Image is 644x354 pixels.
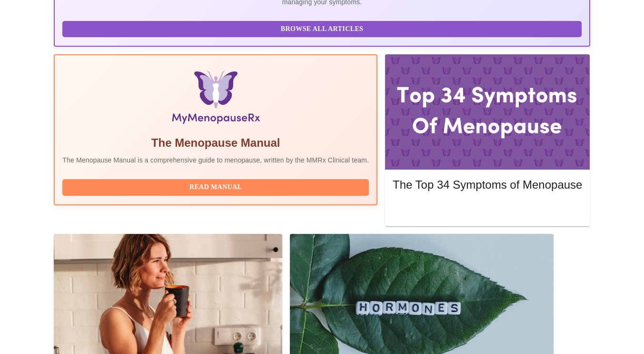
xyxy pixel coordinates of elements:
h5: The Menopause Manual [62,135,369,151]
a: Browse All Articles [62,24,584,32]
p: The Menopause Manual is a comprehensive guide to menopause, written by the MMRx Clinical team. [62,155,369,165]
h5: The Top 34 Symptoms of Menopause [393,177,582,192]
a: Read More [393,205,585,213]
button: Read More [393,202,582,218]
a: Read Manual [62,182,371,191]
button: Read Manual [62,179,369,196]
img: Menopause Manual [111,71,320,128]
button: Browse All Articles [62,21,581,38]
span: Read More [402,204,573,216]
span: Browse All Articles [72,23,572,35]
span: Read Manual [72,182,359,193]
